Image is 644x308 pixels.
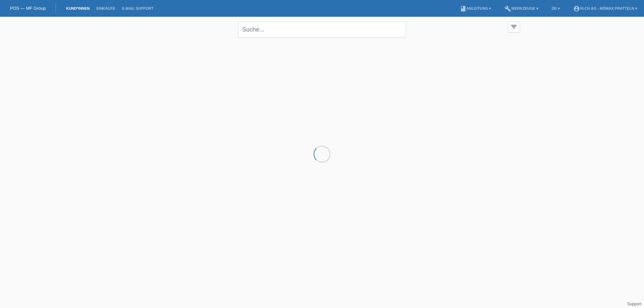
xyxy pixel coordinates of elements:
a: E-Mail Support [119,6,157,10]
a: Support [627,302,641,306]
input: Suche... [238,22,406,38]
i: filter_list [510,23,518,30]
a: Kund*innen [63,6,93,10]
i: book [460,5,467,12]
a: DE ▾ [548,6,563,10]
a: account_circleXLCH AG - Mömax Pratteln ▾ [570,6,641,10]
a: bookAnleitung ▾ [457,6,494,10]
a: POS — MF Group [10,6,46,11]
a: buildWerkzeuge ▾ [501,6,542,10]
a: Einkäufe [93,6,118,10]
i: account_circle [573,5,580,12]
i: build [504,5,511,12]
